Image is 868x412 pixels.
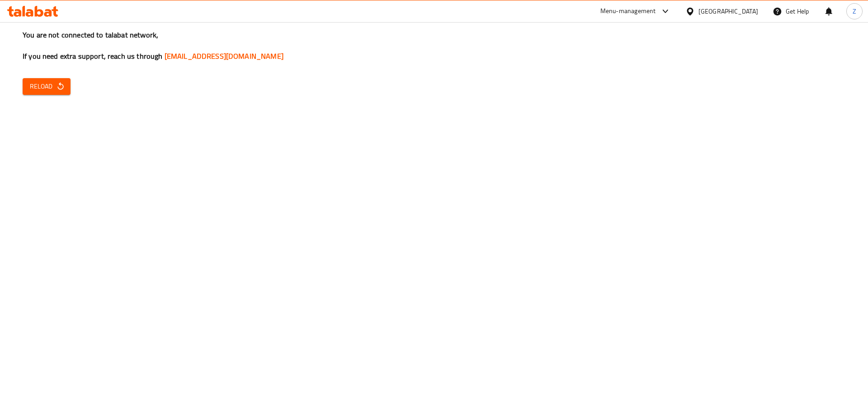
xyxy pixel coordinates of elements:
a: [EMAIL_ADDRESS][DOMAIN_NAME] [165,49,283,63]
button: Reload [23,78,71,95]
h3: You are not connected to talabat network, If you need extra support, reach us through [23,30,845,61]
span: Z [853,6,856,16]
div: [GEOGRAPHIC_DATA] [698,6,758,16]
span: Reload [30,81,63,92]
div: Menu-management [600,6,656,17]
